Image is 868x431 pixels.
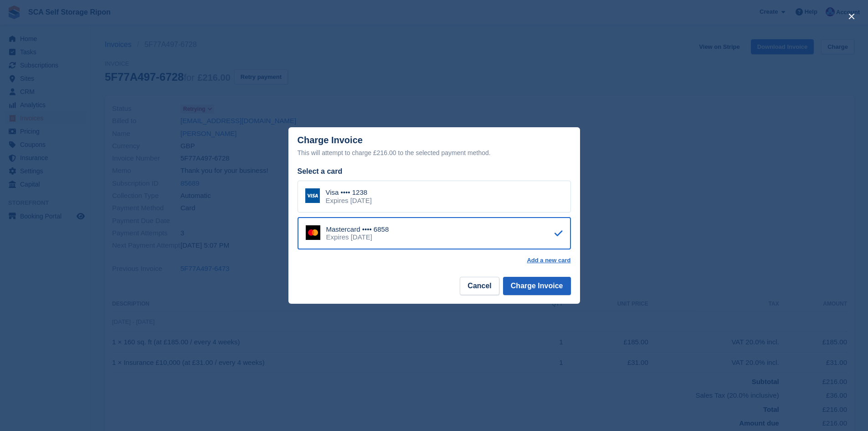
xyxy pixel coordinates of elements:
[305,188,320,203] img: Visa Logo
[298,147,571,158] div: This will attempt to charge £216.00 to the selected payment method.
[298,166,571,177] div: Select a card
[326,197,372,205] div: Expires [DATE]
[527,257,570,264] a: Add a new card
[298,135,571,158] div: Charge Invoice
[460,277,499,295] button: Cancel
[326,233,389,241] div: Expires [DATE]
[306,225,320,240] img: Mastercard Logo
[326,225,389,234] div: Mastercard •••• 6858
[503,277,571,295] button: Charge Invoice
[844,9,859,24] button: close
[326,188,372,197] div: Visa •••• 1238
